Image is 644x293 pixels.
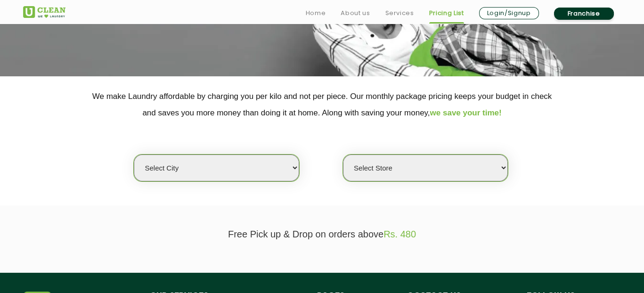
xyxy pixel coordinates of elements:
[23,6,65,18] img: UClean Laundry and Dry Cleaning
[554,8,614,20] a: Franchise
[429,8,464,19] a: Pricing List
[23,229,621,240] p: Free Pick up & Drop on orders above
[383,229,416,239] span: Rs. 480
[306,8,326,19] a: Home
[23,88,621,121] p: We make Laundry affordable by charging you per kilo and not per piece. Our monthly package pricin...
[385,8,414,19] a: Services
[479,7,539,19] a: Login/Signup
[341,8,370,19] a: About us
[430,108,502,117] span: we save your time!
